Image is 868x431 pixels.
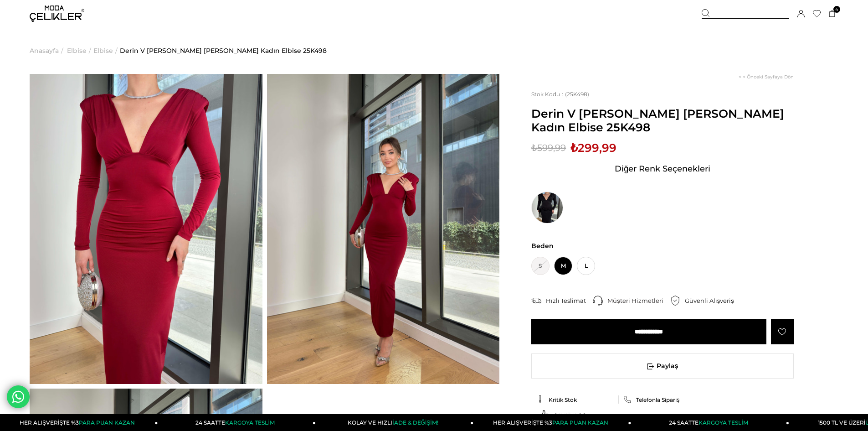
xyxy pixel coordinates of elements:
[30,27,66,74] li: >
[158,414,316,431] a: 24 SAATTEKARGOYA TESLİM
[552,419,608,426] span: PARA PUAN KAZAN
[570,141,616,155] span: ₺299,99
[554,257,572,275] span: M
[593,296,603,306] img: call-center.png
[636,396,679,403] span: Telefonla Sipariş
[699,419,748,426] span: KARGOYA TESLİM
[30,74,262,384] img: John Elbise 25K498
[531,242,794,250] span: Beden
[685,296,741,305] div: Güvenli Alışveriş
[739,74,794,80] a: < < Önceki Sayfaya Dön
[473,414,631,431] a: HER ALIŞVERİŞTE %3PARA PUAN KAZAN
[531,91,565,98] span: Stok Kodu
[546,296,593,305] div: Hızlı Teslimat
[79,419,135,426] span: PARA PUAN KAZAN
[549,396,577,403] span: Kritik Stok
[632,414,789,431] a: 24 SAATTEKARGOYA TESLİM
[67,27,93,74] li: >
[225,419,274,426] span: KARGOYA TESLİM
[531,107,794,134] span: Derin V [PERSON_NAME] [PERSON_NAME] Kadın Elbise 25K498
[67,27,87,74] a: Elbise
[267,74,500,384] img: John Elbise 25K498
[531,141,566,155] span: ₺599,99
[833,6,840,13] span: 4
[536,395,614,404] a: Kritik Stok
[93,27,113,74] a: Elbise
[30,27,59,74] a: Anasayfa
[670,296,680,306] img: security.png
[531,91,589,98] span: (25K498)
[316,414,473,431] a: KOLAY VE HIZLIİADE & DEĞİŞİM!
[607,296,670,305] div: Müşteri Hizmetleri
[623,395,702,404] a: Telefonla Sipariş
[30,5,84,22] img: logo
[531,192,563,223] img: Derin V Yaka Uzun Kol John Siyah Kadın Elbise 25K498
[93,27,120,74] li: >
[392,419,438,426] span: İADE & DEĞİŞİM!
[554,411,586,419] span: Tavsiye Et
[615,161,710,176] span: Diğer Renk Seçenekleri
[532,354,793,378] span: Paylaş
[829,10,836,17] a: 4
[531,257,550,275] span: S
[120,27,327,74] a: Derin V [PERSON_NAME] [PERSON_NAME] Kadın Elbise 25K498
[771,319,794,344] a: Favorilere Ekle
[531,296,541,306] img: shipping.png
[577,257,595,275] span: L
